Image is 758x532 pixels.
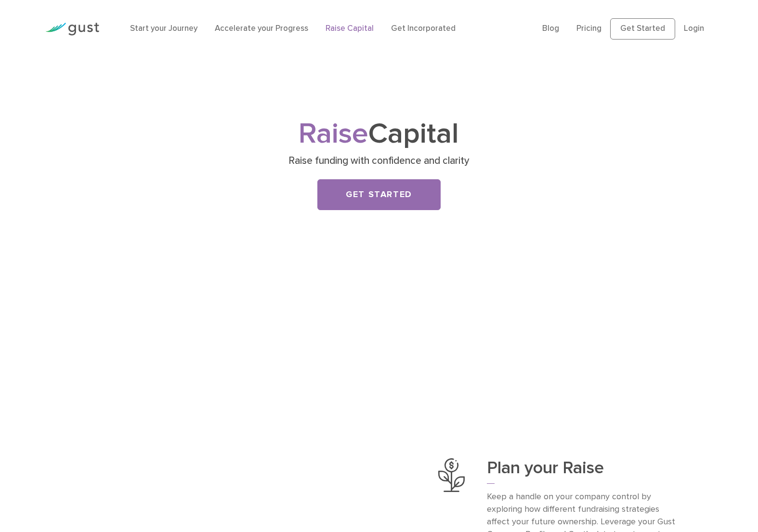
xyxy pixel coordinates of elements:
[326,24,374,33] a: Raise Capital
[130,24,197,33] a: Start your Journey
[45,23,99,36] img: Gust Logo
[192,154,565,168] p: Raise funding with confidence and clarity
[438,458,465,492] img: Plan Your Raise
[299,117,368,151] span: Raise
[189,121,569,147] h1: Capital
[610,18,675,40] a: Get Started
[684,24,704,33] a: Login
[317,179,441,210] a: Get Started
[215,24,308,33] a: Accelerate your Progress
[391,24,456,33] a: Get Incorporated
[487,458,683,484] h3: Plan your Raise
[576,24,601,33] a: Pricing
[542,24,559,33] a: Blog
